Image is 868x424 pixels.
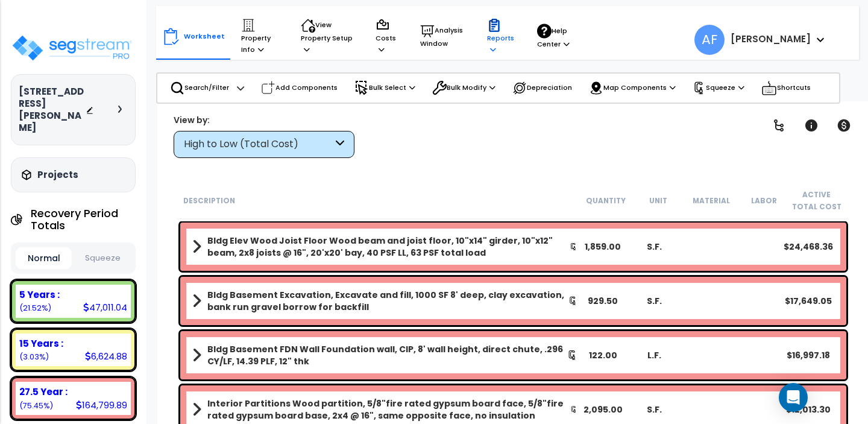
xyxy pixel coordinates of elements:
div: 6,624.88 [85,350,127,362]
span: AF [694,25,725,55]
small: Unit [649,196,667,206]
div: S.F. [629,241,680,253]
div: Depreciation [506,75,579,101]
div: Add Components [254,75,344,101]
p: Bulk Modify [432,81,495,95]
b: 5 Years : [19,288,60,301]
h3: [STREET_ADDRESS][PERSON_NAME] [19,86,86,134]
small: Labor [751,196,777,206]
b: Bldg Elev Wood Joist Floor Wood beam and joist floor, 10"x14" girder, 10"x12" beam, 2x8 joists @ ... [207,235,570,259]
small: (21.52%) [19,303,51,313]
div: S.F. [629,295,680,307]
p: Map Components [589,81,676,95]
div: S.F. [629,403,680,416]
p: Help Center [537,24,571,50]
p: Shortcuts [761,80,811,97]
b: 27.5 Year : [19,385,68,398]
button: Normal [16,247,72,269]
div: $12,013.30 [783,403,834,416]
div: $24,468.36 [783,241,834,253]
a: Assembly Title [192,343,577,367]
p: Worksheet [184,31,225,42]
p: Reports [487,18,514,55]
b: 15 Years : [19,337,63,350]
h3: Projects [37,169,78,181]
div: 164,799.89 [76,399,127,411]
small: Material [693,196,730,206]
p: Bulk Select [354,81,415,95]
div: View by: [174,114,354,126]
div: L.F. [629,349,680,361]
div: 1,859.00 [577,241,629,253]
div: 47,011.04 [83,301,127,314]
div: $16,997.18 [783,349,834,361]
div: $17,649.05 [783,295,834,307]
div: Open Intercom Messenger [779,383,808,412]
small: Quantity [586,196,626,206]
small: (3.03%) [19,352,49,362]
b: Interior Partitions Wood partition, 5/8"fire rated gypsum board face, 5/8"fire rated gypsum board... [207,397,570,422]
div: 122.00 [577,349,629,361]
button: Squeeze [75,248,131,269]
b: Bldg Basement FDN Wall Foundation wall, CIP, 8' wall height, direct chute, .296 CY/LF, 14.39 PLF,... [207,343,567,367]
p: Search/Filter [170,81,229,95]
div: Shortcuts [755,74,817,103]
p: Squeeze [693,81,744,95]
div: High to Low (Total Cost) [184,138,333,151]
a: Assembly Title [192,397,577,422]
p: Depreciation [512,81,572,95]
img: logo_pro_r.png [11,34,133,62]
small: (75.45%) [19,400,53,411]
p: Add Components [261,81,338,95]
b: [PERSON_NAME] [731,33,811,45]
p: Costs [376,18,397,55]
h4: Recovery Period Totals [31,207,136,232]
div: 929.50 [577,295,629,307]
a: Assembly Title [192,235,577,259]
p: Property Info [241,18,278,55]
p: View Property Setup [301,18,353,55]
a: Assembly Title [192,289,577,313]
small: Description [183,196,235,206]
p: Analysis Window [420,24,464,49]
div: 2,095.00 [577,403,629,416]
small: Active Total Cost [792,190,841,212]
b: Bldg Basement Excavation, Excavate and fill, 1000 SF 8' deep, clay excavation, bank run gravel bo... [207,289,568,313]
